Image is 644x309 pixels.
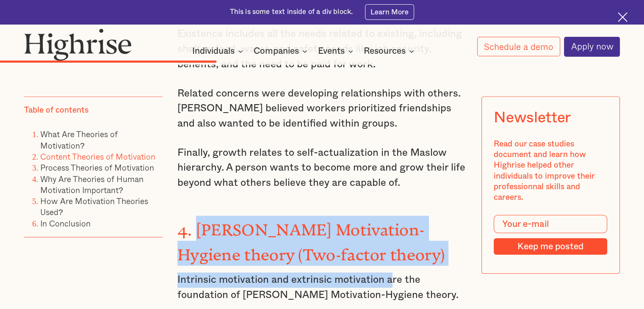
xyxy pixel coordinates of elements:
a: What Are Theories of Motivation? [40,128,118,151]
p: Related concerns were developing relationships with others. [PERSON_NAME] believed workers priori... [177,86,467,132]
div: Events [318,46,356,56]
a: How Are Motivation Theories Used? [40,195,148,218]
input: Keep me posted [494,238,608,255]
div: Individuals [192,46,246,56]
input: Your e-mail [494,215,608,233]
p: Intrinsic motivation and extrinsic motivation are the foundation of [PERSON_NAME] Motivation-Hygi... [177,273,467,303]
img: Highrise logo [24,28,132,61]
div: Individuals [192,46,235,56]
div: Resources [364,46,417,56]
a: Why Are Theories of Human Motivation Important? [40,172,144,196]
a: Content Theories of Motivation [40,150,155,163]
div: Resources [364,46,406,56]
a: Apply now [564,37,620,57]
form: Modal Form [494,215,608,255]
div: Events [318,46,345,56]
div: Table of contents [24,105,88,116]
a: Process Theories of Motivation [40,161,154,174]
div: Companies [254,46,299,56]
div: Newsletter [494,109,571,127]
a: In Conclusion [40,217,91,229]
div: Companies [254,46,310,56]
img: Cross icon [618,12,627,22]
div: This is some text inside of a div block. [230,7,353,17]
strong: 4. [PERSON_NAME] Motivation-Hygiene theory (Two-factor theory) [177,221,445,256]
a: Schedule a demo [477,37,560,56]
a: Learn More [365,4,415,19]
div: Read our case studies document and learn how Highrise helped other individuals to improve their p... [494,139,608,203]
p: Finally, growth relates to self-actualization in the Maslow hierarchy. A person wants to become m... [177,146,467,191]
